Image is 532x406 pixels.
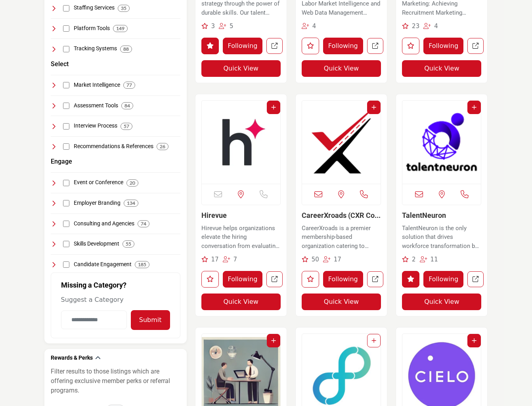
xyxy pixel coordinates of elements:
i: Recommendations [201,23,208,29]
input: Select Event or Conference checkbox [63,180,69,186]
h4: Platform Tools: Software and tools designed to enhance operational efficiency and collaboration i... [74,25,110,32]
b: 35 [121,6,126,11]
a: CareerXroads is a premier membership-based organization catering to leaders and heads of talent a... [302,222,381,251]
button: Submit [131,310,170,330]
div: 35 Results For Staffing Services [118,5,130,12]
a: Open Listing in new tab [402,101,481,184]
h3: TalentNeuron [402,211,481,220]
button: Like listing [302,271,319,288]
a: Add To List [271,104,276,111]
span: 17 [211,256,218,263]
input: Select Platform Tools checkbox [63,25,69,32]
h4: Interview Process: Tools and processes focused on optimizing and streamlining the interview and c... [74,122,117,130]
a: Add To List [371,104,376,111]
div: 26 Results For Recommendations & References [157,143,168,150]
span: 3 [211,23,215,30]
div: 77 Results For Market Intelligence [123,82,135,89]
button: Following [423,38,463,54]
i: Recommendations [201,256,208,262]
a: TalentNeuron is the only solution that drives workforce transformation by unifying internal talen... [402,222,481,251]
img: Hirevue [202,101,280,184]
b: 26 [160,144,165,149]
p: CareerXroads is a premier membership-based organization catering to leaders and heads of talent a... [302,224,381,251]
div: Followers [223,255,237,264]
i: Recommendations [402,256,409,262]
a: TalentNeuron [402,211,446,219]
input: Select Candidate Engagement checkbox [63,261,69,268]
button: Quick View [201,294,281,310]
a: Open talentneuron in new tab [467,271,484,288]
i: Recommendations [402,23,409,29]
span: 7 [233,256,237,263]
span: 5 [230,23,233,30]
div: Followers [423,22,438,31]
a: Add To List [271,337,276,344]
button: Quick View [402,294,481,310]
button: Select [51,59,69,69]
div: 55 Results For Skills Development [122,240,134,248]
b: 149 [116,26,124,31]
b: 57 [124,124,129,129]
div: 149 Results For Platform Tools [113,25,128,32]
img: CareerXroads (CXR Community) [302,101,381,184]
input: Select Assessment Tools checkbox [63,103,69,109]
button: Like listing [302,38,319,54]
a: Hirevue [201,211,227,219]
input: Category Name [61,311,127,329]
button: Following [423,271,463,288]
h4: Market Intelligence: Tools and services providing insights into labor market trends, talent pools... [74,81,120,89]
div: 74 Results For Consulting and Agencies [138,220,149,227]
h4: Event or Conference: Organizations and platforms for hosting industry-specific events, conference... [74,179,123,187]
span: 2 [412,256,416,263]
button: Like listing [201,271,219,288]
b: 20 [130,180,135,186]
h4: Employer Branding: Strategies and tools dedicated to creating and maintaining a strong, positive ... [74,199,121,207]
h4: Tracking Systems: Systems for tracking and managing candidate applications, interviews, and onboa... [74,45,117,53]
div: 20 Results For Event or Conference [126,179,138,187]
span: 4 [434,23,438,30]
button: Engage [51,157,72,166]
h2: Rewards & Perks [51,354,93,362]
div: 57 Results For Interview Process [121,123,132,130]
p: TalentNeuron is the only solution that drives workforce transformation by unifying internal talen... [402,224,481,251]
h4: Assessment Tools: Tools and platforms for evaluating candidate skills, competencies, and fit for ... [74,102,118,110]
input: Select Employer Branding checkbox [63,200,69,206]
button: Following [323,38,363,54]
div: 84 Results For Assessment Tools [121,102,133,109]
button: Quick View [201,60,281,77]
a: Open Listing in new tab [202,101,280,184]
b: 84 [124,103,130,109]
a: Add To List [472,337,477,344]
div: Followers [302,22,316,31]
input: Select Staffing Services checkbox [63,5,69,11]
input: Select Tracking Systems checkbox [63,46,69,52]
b: 55 [126,241,131,247]
button: Following [223,271,263,288]
span: 17 [334,256,341,263]
p: Filter results to those listings which are offering exclusive member perks or referral programs. [51,367,180,395]
div: Followers [323,255,341,264]
button: Following [323,271,363,288]
a: CareerXroads (CXR Co... [302,211,381,219]
a: Open plum in new tab [266,38,283,54]
b: 74 [141,221,146,227]
b: 88 [123,46,129,52]
h4: Skills Development: Programs and platforms focused on the development and enhancement of professi... [74,240,119,248]
i: Recommendations [302,256,308,262]
a: Open Listing in new tab [302,101,381,184]
h4: Candidate Engagement: Strategies and tools for maintaining active and engaging interactions with ... [74,261,132,269]
b: 185 [138,262,146,267]
button: Quick View [302,60,381,77]
b: 77 [126,82,132,88]
button: Quick View [402,60,481,77]
button: Like listing [201,38,219,54]
button: Like listing [402,38,419,54]
h3: Hirevue [201,211,281,220]
div: Followers [219,22,233,31]
div: 185 Results For Candidate Engagement [135,261,149,268]
a: Add To List [371,337,376,344]
h4: Staffing Services: Services and agencies focused on providing temporary, permanent, and specializ... [74,4,115,12]
a: Open aspen-technology-labs in new tab [367,38,383,54]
